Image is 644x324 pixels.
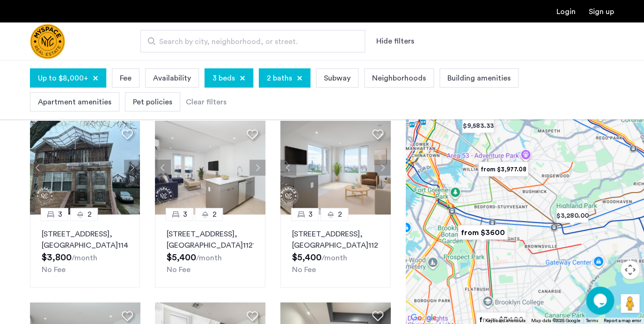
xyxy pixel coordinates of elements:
[308,209,313,220] span: 3
[38,96,111,108] span: Apartment amenities
[267,73,292,84] span: 2 baths
[621,260,639,279] button: Map camera controls
[447,73,511,84] span: Building amenities
[372,73,426,84] span: Neighborhoods
[586,287,616,315] iframe: chat widget
[485,317,526,324] button: Keyboard shortcuts
[155,160,171,176] button: Previous apartment
[280,214,390,287] a: 32[STREET_ADDRESS], [GEOGRAPHIC_DATA]11216No Fee
[196,254,222,262] sub: /month
[604,317,641,324] a: Report a map error
[30,24,65,59] a: Cazamio Logo
[556,8,576,15] a: Login
[552,205,592,226] div: $3,280.00
[454,222,512,243] div: from $3600
[280,160,296,176] button: Previous apartment
[249,160,265,176] button: Next apartment
[38,73,88,84] span: Up to $8,000+
[292,266,316,273] span: No Fee
[212,73,235,84] span: 3 beds
[42,228,128,251] p: [STREET_ADDRESS] 11434
[88,209,92,220] span: 2
[292,253,322,262] span: $5,400
[376,36,414,47] button: Show or hide filters
[475,159,532,180] div: from $3,977.08
[30,24,65,59] img: logo
[153,73,191,84] span: Availability
[133,96,172,108] span: Pet policies
[42,253,72,262] span: $3,800
[408,312,439,324] img: Google
[338,209,342,220] span: 2
[183,209,187,220] span: 3
[72,254,97,262] sub: /month
[324,73,351,84] span: Subway
[30,121,140,214] img: 1995_638296971444799246.png
[408,312,439,324] a: Open this area in Google Maps (opens a new window)
[167,253,196,262] span: $5,400
[589,8,614,15] a: Registration
[621,294,639,313] button: Drag Pegman onto the map to open Street View
[212,209,217,220] span: 2
[322,254,347,262] sub: /month
[159,36,339,47] span: Search by city, neighborhood, or street.
[155,121,265,214] img: a8b926f1-9a91-4e5e-b036-feb4fe78ee5d_638930503100543542.jpeg
[167,228,253,251] p: [STREET_ADDRESS] 11216
[586,317,598,324] a: Terms (opens in new tab)
[531,318,580,323] span: Map data ©2025 Google
[58,209,62,220] span: 3
[292,228,379,251] p: [STREET_ADDRESS] 11216
[155,214,265,287] a: 32[STREET_ADDRESS], [GEOGRAPHIC_DATA]11216No Fee
[42,266,66,273] span: No Fee
[124,160,140,176] button: Next apartment
[280,121,391,214] img: a8b926f1-9a91-4e5e-b036-feb4fe78ee5d_638930469348904241.jpeg
[30,214,140,287] a: 32[STREET_ADDRESS], [GEOGRAPHIC_DATA]11434No Fee
[374,160,390,176] button: Next apartment
[120,73,132,84] span: Fee
[167,266,190,273] span: No Fee
[30,160,46,176] button: Previous apartment
[140,30,365,52] input: Apartment Search
[186,96,227,108] div: Clear filters
[458,115,498,136] div: $9,583.33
